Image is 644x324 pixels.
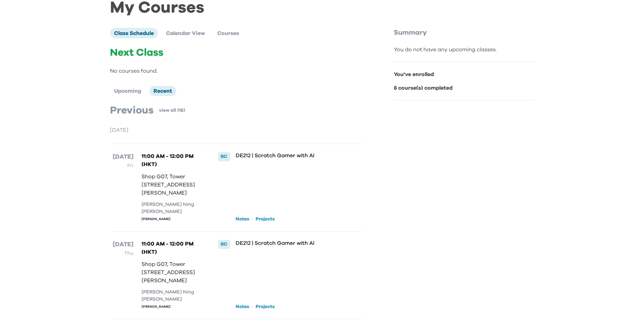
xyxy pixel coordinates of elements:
p: Previous [110,104,153,116]
p: [DATE] [110,126,365,134]
a: Projects [256,303,275,310]
p: You've enrolled [394,70,534,78]
p: DE212 | Scratch Gamer with AI [236,240,340,247]
p: Thu [113,249,133,257]
a: Projects [256,216,275,222]
p: Next Class [110,47,365,59]
p: [DATE] [113,152,133,162]
div: [PERSON_NAME] Ning [PERSON_NAME] [142,201,204,215]
p: Shop G07, Tower [STREET_ADDRESS][PERSON_NAME] [142,260,204,285]
span: Recent [153,88,172,94]
div: BC [218,240,230,249]
div: BC [218,152,230,161]
span: Class Schedule [114,31,154,36]
b: 8 course(s) completed [394,85,453,91]
p: Fri [113,162,133,170]
p: 11:00 AM - 12:00 PM (HKT) [142,152,204,168]
span: Courses [217,31,239,36]
p: Shop G07, Tower [STREET_ADDRESS][PERSON_NAME] [142,173,204,197]
div: [PERSON_NAME] [142,217,204,222]
a: Notes [236,216,249,222]
h1: My Courses [110,4,534,12]
p: · [252,303,253,311]
p: DE212 | Scratch Gamer with AI [236,152,340,159]
div: [PERSON_NAME] Ning [PERSON_NAME] [142,289,204,303]
p: · [252,215,253,223]
p: 11:00 AM - 12:00 PM (HKT) [142,240,204,256]
span: Upcoming [114,88,141,94]
div: [PERSON_NAME] [142,304,204,309]
a: view all (18) [159,107,185,114]
p: [DATE] [113,240,133,249]
div: You do not have any upcoming classes. [394,46,534,54]
span: Calendar View [166,31,205,36]
p: Summary [394,28,534,37]
a: Notes [236,303,249,310]
p: No courses found. [110,67,365,75]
